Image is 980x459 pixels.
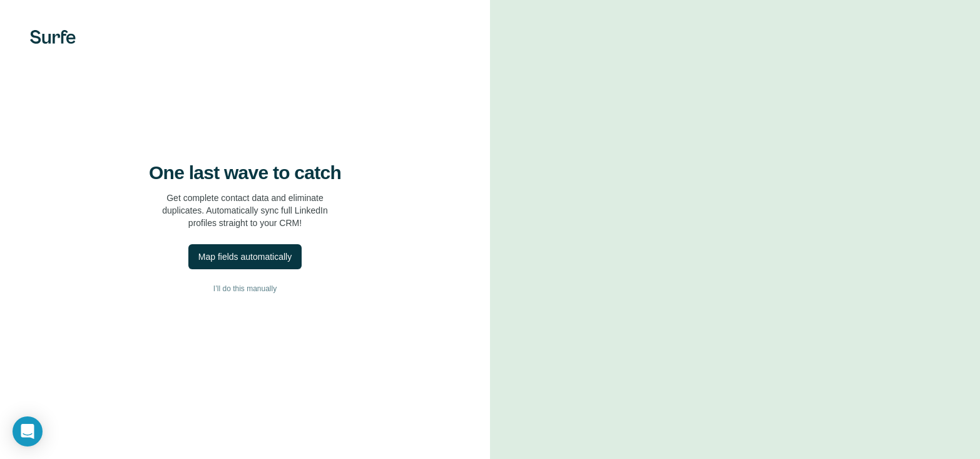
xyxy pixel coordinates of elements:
[198,250,292,263] div: Map fields automatically
[149,162,341,184] h4: One last wave to catch
[13,416,43,446] div: Open Intercom Messenger
[30,30,76,44] img: Surfe's logo
[162,192,328,229] p: Get complete contact data and eliminate duplicates. Automatically sync full LinkedIn profiles str...
[25,279,465,298] button: I’ll do this manually
[213,283,277,294] span: I’ll do this manually
[188,244,302,269] button: Map fields automatically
